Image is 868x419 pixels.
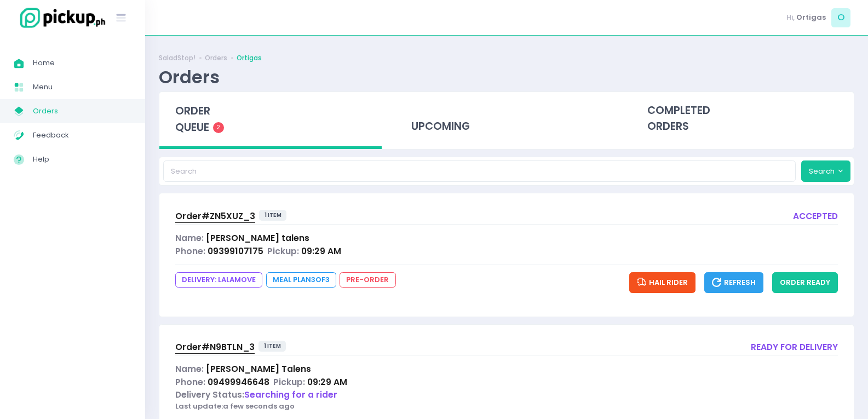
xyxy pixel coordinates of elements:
[208,376,269,388] span: 09499946648
[159,53,196,63] a: SaladStop!
[175,401,223,411] span: Last update:
[206,232,309,244] span: [PERSON_NAME] talens
[175,272,262,288] span: DELIVERY: lalamove
[340,272,395,288] span: pre-order
[175,210,255,222] span: Order# ZN5XUZ_3
[33,80,131,94] span: Menu
[801,160,850,181] button: Search
[33,104,131,118] span: Orders
[307,376,347,388] span: 09:29 AM
[259,210,287,221] span: 1 item
[175,104,210,135] span: order queue
[175,245,205,257] span: Phone:
[266,272,336,288] span: Meal Plan 3 of 3
[237,53,262,63] a: Ortigas
[175,363,204,375] span: Name:
[175,232,204,244] span: Name:
[258,341,286,352] span: 1 item
[175,376,205,388] span: Phone:
[205,53,227,63] a: Orders
[159,66,220,88] div: Orders
[14,6,107,30] img: logo
[223,401,295,411] span: a few seconds ago
[175,341,255,353] span: Order# N9BTLN_3
[772,272,838,293] button: order ready
[796,12,826,23] span: Ortigas
[33,152,131,167] span: Help
[793,210,838,225] div: accepted
[175,389,244,400] span: Delivery Status:
[33,128,131,142] span: Feedback
[712,277,756,288] span: Refresh
[33,56,131,70] span: Home
[163,160,796,181] input: Search
[751,341,838,355] div: ready for delivery
[831,8,850,27] span: O
[244,389,337,400] span: Searching for a rider
[208,245,263,257] span: 09399107175
[301,245,341,257] span: 09:29 AM
[267,245,299,257] span: Pickup:
[273,376,305,388] span: Pickup:
[213,122,224,133] span: 2
[786,12,795,23] span: Hi,
[637,277,688,288] span: Hail Rider
[631,92,854,146] div: completed orders
[395,92,618,146] div: upcoming
[206,363,311,375] span: [PERSON_NAME] Talens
